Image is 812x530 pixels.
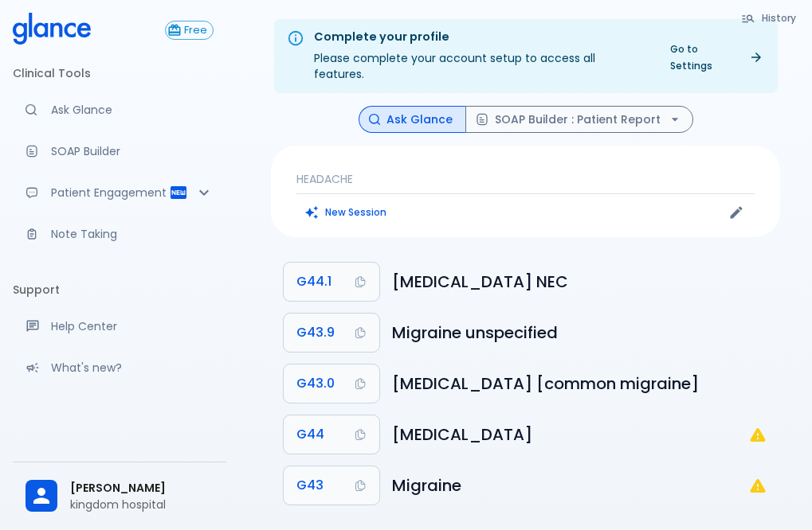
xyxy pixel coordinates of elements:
[284,263,379,301] button: Copy Code G44.1 to clipboard
[296,372,335,395] span: G43.0
[359,106,466,134] button: Ask Glance
[13,469,226,524] div: [PERSON_NAME]kingdom hospital
[13,134,226,169] a: Docugen: Compose a clinical documentation in seconds
[284,364,379,403] button: Copy Code G43.0 to clipboard
[296,201,396,224] button: Clears all inputs and results.
[51,102,214,118] p: Ask Glance
[392,320,767,345] h6: Migraine, unspecified
[178,25,213,37] span: Free
[51,185,169,201] p: Patient Engagement
[314,29,648,46] div: Complete your profile
[51,226,214,242] p: Note Taking
[296,474,324,497] span: G43
[51,360,214,376] p: What's new?
[51,318,214,334] p: Help Center
[392,422,748,447] h6: Other headache syndromes
[13,175,226,210] div: Patient Reports & Referrals
[733,6,806,29] button: History
[70,497,214,512] p: kingdom hospital
[392,269,767,294] h6: Vascular headache, not elsewhere classified
[284,314,379,352] button: Copy Code G43.9 to clipboard
[284,466,379,505] button: Copy Code G43 to clipboard
[296,271,331,293] span: G44.1
[465,106,693,134] button: SOAP Builder : Patient Report
[392,371,767,396] h6: Migraine without aura [common migraine]
[748,425,767,444] svg: G44: Not a billable code
[13,216,226,251] a: Advanced note-taking
[296,171,755,187] p: HEADACHE
[165,21,214,40] button: Free
[724,201,748,224] button: Edit
[165,21,226,40] a: Click to view or change your subscription
[392,473,748,498] h6: Migraine
[13,404,226,442] li: Settings
[13,54,226,92] li: Clinical Tools
[13,350,226,385] div: Recent updates and feature releases
[296,322,335,344] span: G43.9
[13,271,226,309] li: Support
[70,480,214,497] span: [PERSON_NAME]
[661,37,771,77] a: Go to Settings
[13,309,226,344] a: Get help from our support team
[51,143,214,159] p: SOAP Builder
[314,24,648,88] div: Please complete your account setup to access all features.
[284,415,379,454] button: Copy Code G44 to clipboard
[296,423,324,446] span: G44
[13,92,226,127] a: Moramiz: Find ICD10AM codes instantly
[748,476,767,495] svg: G43: Not a billable code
